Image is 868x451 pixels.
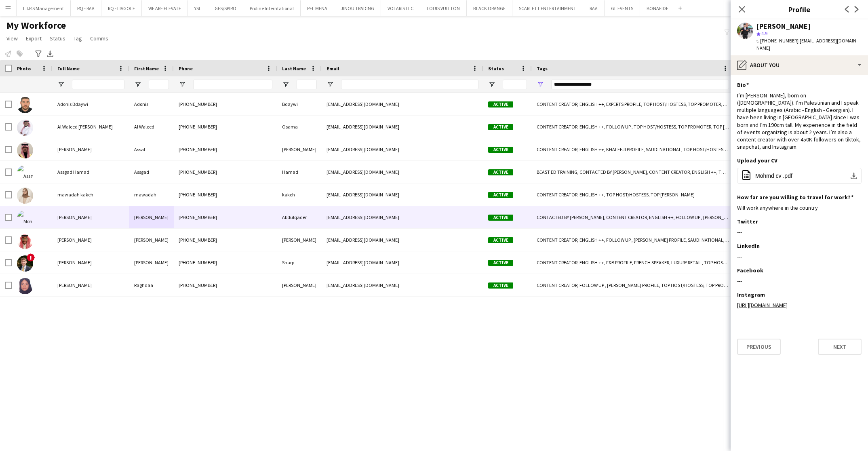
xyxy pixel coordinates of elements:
[87,33,112,44] a: Comms
[179,81,186,88] button: Open Filter Menu
[174,229,277,251] div: [PHONE_NUMBER]
[243,0,301,16] button: Proline Interntational
[17,97,33,113] img: Adonis Bdaywi
[731,4,868,15] h3: Profile
[737,168,862,184] button: Mohmd cv .pdf
[208,0,243,16] button: GES/SPIRO
[737,81,749,89] h3: Bio
[179,65,193,72] span: Phone
[277,206,322,228] div: Abdulqader
[532,138,734,160] div: CONTENT CREATOR, ENGLISH ++, KHALEEJI PROFILE, SAUDI NATIONAL, TOP HOST/HOSTESS, TOP PROMOTER, TO...
[737,242,760,249] h3: LinkedIn
[731,55,868,75] div: About you
[17,120,33,136] img: Al Waleed Osama
[129,161,174,183] div: Assgad
[322,116,483,138] div: [EMAIL_ADDRESS][DOMAIN_NAME]
[532,274,734,296] div: CONTENT CREATOR, FOLLOW UP , [PERSON_NAME] PROFILE, TOP HOST/HOSTESS, TOP PROMOTER, TOP [PERSON_N...
[737,92,862,151] div: I’m [PERSON_NAME], born on ([DEMOGRAPHIC_DATA]). I’m Palestinian and I speak multiple languages (...
[737,194,853,201] h3: How far are you willing to travel for work?
[17,210,33,226] img: Mohammed Abdulqader
[737,267,763,274] h3: Facebook
[488,65,504,72] span: Status
[488,192,513,198] span: Active
[142,0,188,16] button: WE ARE ELEVATE
[537,81,544,88] button: Open Filter Menu
[277,138,322,160] div: [PERSON_NAME]
[488,124,513,130] span: Active
[188,0,208,16] button: YSL
[532,229,734,251] div: CONTENT CREATOR, ENGLISH ++, FOLLOW UP , [PERSON_NAME] PROFILE, SAUDI NATIONAL, TOP HOST/HOSTESS,...
[134,81,141,88] button: Open Filter Menu
[301,0,334,16] button: PFL MENA
[129,206,174,228] div: [PERSON_NAME]
[17,255,33,272] img: Oliver Sharp
[57,81,65,88] button: Open Filter Menu
[57,282,92,288] span: [PERSON_NAME]
[45,49,55,59] app-action-btn: Export XLSX
[23,33,45,44] a: Export
[57,65,80,72] span: Full Name
[34,49,43,59] app-action-btn: Advanced filters
[488,237,513,243] span: Active
[6,19,66,32] span: My Workforce
[503,80,527,89] input: Status Filter Input
[282,81,289,88] button: Open Filter Menu
[57,146,92,152] span: [PERSON_NAME]
[57,169,89,175] span: Assgad Hamad
[282,65,306,72] span: Last Name
[17,0,71,16] button: L.I.P.S Management
[57,101,88,107] span: Adonis Bdaywi
[532,251,734,274] div: CONTENT CREATOR, ENGLISH ++, F&B PROFILE, FRENCH SPEAKER, LUXURY RETAIL, TOP HOST/HOSTESS, TOP MO...
[72,80,124,89] input: Full Name Filter Input
[129,138,174,160] div: Assaf
[467,0,512,16] button: BLACK ORANGE
[17,65,31,72] span: Photo
[532,206,734,228] div: CONTACTED BY [PERSON_NAME], CONTENT CREATOR, ENGLISH ++, FOLLOW UP , [PERSON_NAME] PROFILE, LUXUR...
[17,142,33,158] img: Assaf Alamri
[129,93,174,115] div: Adonis
[174,206,277,228] div: [PHONE_NUMBER]
[737,204,862,211] div: Will work anywhere in the country
[277,183,322,206] div: kakeh
[134,65,159,72] span: First Name
[488,169,513,175] span: Active
[737,218,758,225] h3: Twitter
[322,206,483,228] div: [EMAIL_ADDRESS][DOMAIN_NAME]
[129,229,174,251] div: [PERSON_NAME]
[327,81,334,88] button: Open Filter Menu
[322,183,483,206] div: [EMAIL_ADDRESS][DOMAIN_NAME]
[174,251,277,274] div: [PHONE_NUMBER]
[174,138,277,160] div: [PHONE_NUMBER]
[737,301,788,309] a: [URL][DOMAIN_NAME]
[488,260,513,266] span: Active
[381,0,420,16] button: VOLARIS LLC
[322,229,483,251] div: [EMAIL_ADDRESS][DOMAIN_NAME]
[756,38,859,51] span: | [EMAIL_ADDRESS][DOMAIN_NAME]
[761,30,767,36] span: 4.9
[174,116,277,138] div: [PHONE_NUMBER]
[297,80,317,89] input: Last Name Filter Input
[756,23,811,30] div: [PERSON_NAME]
[6,35,18,42] span: View
[129,116,174,138] div: Al Waleed
[488,147,513,153] span: Active
[583,0,605,16] button: RAA
[277,274,322,296] div: [PERSON_NAME]
[3,33,21,44] a: View
[174,274,277,296] div: [PHONE_NUMBER]
[57,237,92,243] span: [PERSON_NAME]
[737,157,777,164] h3: Upload your CV
[57,214,92,220] span: [PERSON_NAME]
[737,228,862,236] div: ---
[101,0,142,16] button: RQ - LIVGOLF
[322,274,483,296] div: [EMAIL_ADDRESS][DOMAIN_NAME]
[17,233,33,249] img: Mustafa Abdullah
[174,161,277,183] div: [PHONE_NUMBER]
[174,93,277,115] div: [PHONE_NUMBER]
[277,229,322,251] div: [PERSON_NAME]
[737,253,862,260] div: ---
[605,0,640,16] button: GL EVENTS
[488,215,513,221] span: Active
[277,161,322,183] div: Hamad
[129,251,174,274] div: [PERSON_NAME]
